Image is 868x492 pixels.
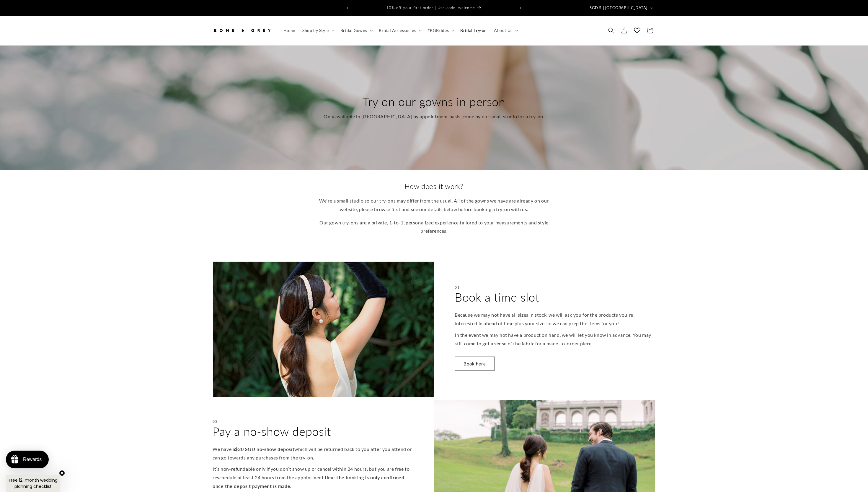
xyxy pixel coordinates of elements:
span: Bridal Accessories [379,28,416,33]
span: Bridal Gowns [340,28,367,33]
a: Bone and Grey Bridal [211,22,274,39]
img: Bone and Grey Bridal [213,24,272,37]
button: Previous announcement [341,2,354,14]
span: Home [283,28,295,33]
span: Shop by Style [302,28,329,33]
h2: Book a time slot [455,289,540,305]
span: 10% off your first order | Use code: welcome [386,5,475,10]
h2: Pay a no-show deposit [213,424,331,439]
span: #BGBrides [428,28,449,33]
p: Only available in [GEOGRAPHIC_DATA] by appointment basis, come by our small studio for a try-on. [324,112,544,121]
p: Because we may not have all sizes in stock, we will ask you for the products you're interested in... [455,311,655,328]
div: Free 12-month wedding planning checklistClose teaser [6,475,60,492]
summary: Shop by Style [299,24,337,37]
p: In the event we may not have a product on hand, we will let you know in advance. You may still co... [455,331,655,348]
span: SGD $ | [GEOGRAPHIC_DATA] [590,5,647,11]
p: Our gown try-ons are a private, 1-to-1, personalized experience tailored to your measurements and... [319,219,549,236]
summary: #BGBrides [424,24,457,37]
button: Close teaser [59,470,65,476]
summary: Bridal Accessories [375,24,424,37]
a: Home [280,24,299,37]
p: 01 [455,285,460,289]
strong: $30 SGD no-show deposit [235,446,294,452]
p: It’s non-refundable only if you don’t show up or cancel within 24 hours, but you are free to resc... [213,465,413,490]
button: SGD $ | [GEOGRAPHIC_DATA] [586,2,655,14]
span: About Us [494,28,513,33]
h2: How does it work? [319,182,549,191]
summary: Bridal Gowns [337,24,375,37]
img: Sasha Black Velvet Gloves | Bone & Grey Bridal Accessories [213,262,434,397]
a: Bridal Try-on [457,24,490,37]
summary: About Us [490,24,521,37]
p: We have a which will be returned back to you after you attend or can go towards any purchases fro... [213,445,413,462]
h2: Try on our gowns in person [324,94,544,109]
p: We're a small studio so our try-ons may differ from the usual. All of the gowns we have are alrea... [319,197,549,214]
span: Bridal Try-on [460,28,487,33]
summary: Search [605,24,618,37]
a: Book here [455,357,495,370]
span: Free 12-month wedding planning checklist [9,477,58,489]
div: Rewards [23,457,42,462]
button: Next announcement [514,2,527,14]
p: 02 [213,419,218,423]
